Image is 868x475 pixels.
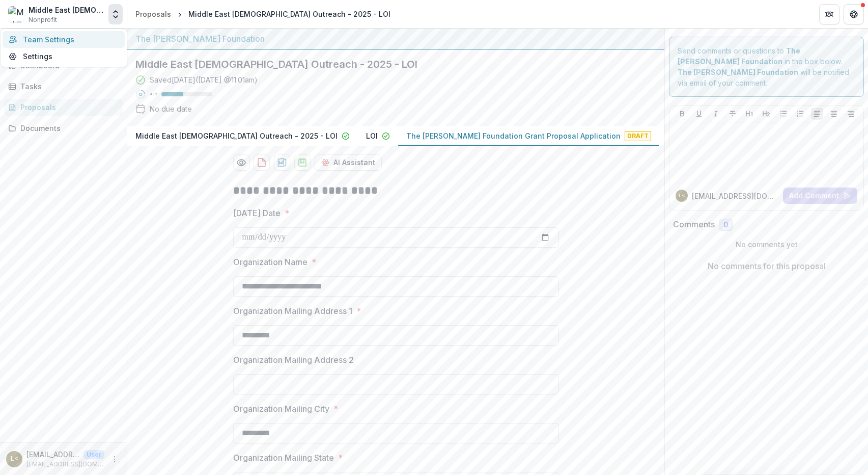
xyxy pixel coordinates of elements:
button: Align Center [828,108,840,120]
p: Organization Mailing State [233,452,334,464]
button: download-proposal [254,154,270,171]
p: No comments yet [673,239,860,250]
button: Strike [726,108,739,120]
div: lmartinez@mebo.org <lmartinez@mebo.org> [11,456,18,462]
p: Organization Mailing City [233,403,329,415]
p: The [PERSON_NAME] Foundation Grant Proposal Application [406,130,621,141]
a: Documents [4,120,123,137]
p: Middle East [DEMOGRAPHIC_DATA] Outreach - 2025 - LOI [135,130,338,141]
span: Nonprofit [29,15,57,24]
h2: Middle East [DEMOGRAPHIC_DATA] Outreach - 2025 - LOI [135,58,640,70]
span: 0 [723,221,728,229]
p: Organization Mailing Address 1 [233,305,352,317]
button: Open entity switcher [108,4,123,24]
button: Heading 1 [743,108,755,120]
span: Draft [625,131,651,141]
button: Italicize [710,108,722,120]
button: More [108,453,121,465]
button: Preview 5d08598a-69ed-4839-8745-66ab625de7a2-2.pdf [233,154,249,171]
div: The [PERSON_NAME] Foundation [135,33,656,45]
button: Heading 2 [760,108,772,120]
button: Align Left [811,108,823,120]
a: Tasks [4,78,123,95]
nav: breadcrumb [131,7,395,21]
p: LOI [366,130,378,141]
h2: Comments [673,220,715,229]
div: No due date [150,103,192,114]
strong: The [PERSON_NAME] Foundation [678,68,798,76]
button: Partners [819,4,839,24]
button: Underline [693,108,705,120]
p: [EMAIL_ADDRESS][DOMAIN_NAME] < [692,191,779,201]
div: Proposals [135,9,171,19]
div: lmartinez@mebo.org <lmartinez@mebo.org> [679,193,685,198]
p: 43 % [150,91,157,98]
div: Send comments or questions to in the box below. will be notified via email of your comment. [669,37,864,97]
div: Documents [20,123,115,134]
div: Middle East [DEMOGRAPHIC_DATA] Outreach [29,5,104,15]
button: Bold [676,108,688,120]
p: No comments for this proposal [708,260,826,272]
p: Organization Mailing Address 2 [233,354,354,366]
div: Proposals [20,102,115,113]
button: download-proposal [274,154,290,171]
p: [EMAIL_ADDRESS][DOMAIN_NAME] <[EMAIL_ADDRESS][DOMAIN_NAME]> [26,449,79,460]
a: Proposals [131,7,175,21]
button: Bullet List [777,108,790,120]
p: User [83,450,104,459]
button: Ordered List [794,108,806,120]
button: Add Comment [783,188,857,204]
img: Middle East Bible Outreach [8,6,24,22]
p: [DATE] Date [233,207,281,219]
div: Saved [DATE] ( [DATE] @ 11:01am ) [150,74,258,85]
button: download-proposal [294,154,311,171]
button: Get Help [844,4,864,24]
button: AI Assistant [315,154,382,171]
a: Proposals [4,99,123,116]
button: Align Right [845,108,857,120]
div: Middle East [DEMOGRAPHIC_DATA] Outreach - 2025 - LOI [188,9,390,19]
p: [EMAIL_ADDRESS][DOMAIN_NAME] [26,460,104,469]
div: Tasks [20,81,115,92]
p: Organization Name [233,256,307,268]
